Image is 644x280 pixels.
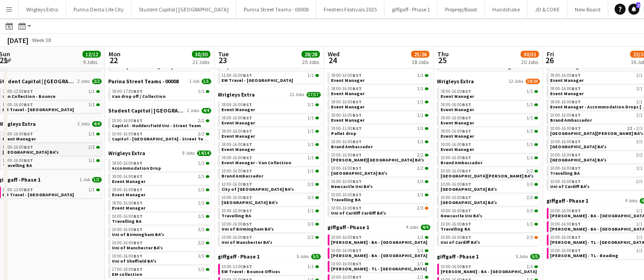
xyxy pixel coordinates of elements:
[331,100,362,104] span: 08:00-16:00
[353,165,362,171] span: BST
[3,145,33,150] span: 10:00-16:00
[112,192,146,198] span: Event Manager
[112,187,209,197] a: 08:00-16:00BST1/1Event Manager
[441,182,472,187] span: 10:00-16:00
[637,86,643,91] span: 1/1
[637,140,643,144] span: 3/3
[331,91,365,97] span: Event Manager
[218,91,321,253] div: Wrigleys Extra11 Jobs17/1708:00-16:00BST1/1Event Manager08:00-16:00BST1/1Event Manager08:00-16:00...
[197,151,211,156] span: 14/14
[112,118,209,128] a: 10:00-16:00BST2/2Capitol - Huddersfield Uni - Street Team
[222,115,319,125] a: 08:00-16:00BST1/1Event Manager
[222,186,294,192] span: City of Glasgow College BA's
[418,113,424,118] span: 1/1
[441,88,538,99] a: 08:00-16:00BST1/1Event Manager
[24,88,33,94] span: BST
[80,177,90,183] span: 1 Job
[92,79,102,84] span: 2/2
[527,169,534,173] span: 2/2
[308,195,314,200] span: 3/3
[187,108,200,113] span: 2 Jobs
[112,136,210,142] span: Capitol - Norwich University of The Arts - Street Team
[308,156,314,160] span: 1/1
[462,141,472,147] span: BST
[89,145,95,150] span: 2/2
[112,118,143,123] span: 10:00-16:00
[222,102,253,107] span: 08:00-16:00
[572,178,581,184] span: BST
[112,160,209,171] a: 08:00-16:00BST1/1Accommodation Drop
[112,178,146,184] span: Event Manager
[66,0,132,18] button: Purina Denta Life City
[550,144,607,150] span: Leeds City College BA's
[3,162,33,168] span: Travelling BA
[134,187,143,193] span: BST
[3,131,100,141] a: 08:00-16:00BST1/1Event Manager
[222,169,253,173] span: 10:00-16:00
[637,73,643,78] span: 1/1
[572,72,581,78] span: BST
[24,131,33,137] span: BST
[637,126,643,131] span: 2/3
[331,77,365,83] span: Event Manager
[353,99,362,105] span: BST
[331,140,362,144] span: 10:00-16:00
[316,0,385,18] button: Freshers Festivals 2025
[550,73,581,78] span: 08:00-16:00
[441,133,474,139] span: Event Manager
[441,93,474,99] span: Event Manager
[198,118,205,123] span: 2/2
[222,146,255,152] span: Event Manager
[112,123,201,129] span: Capitol - Huddersfield Uni - Street Team
[527,142,534,147] span: 1/1
[89,132,95,136] span: 1/1
[441,128,538,139] a: 08:00-16:00BST1/1Event Manager
[485,0,528,18] button: Handshake
[353,112,362,118] span: BST
[418,126,424,131] span: 1/1
[441,195,472,200] span: 10:00-16:00
[418,153,424,157] span: 2/2
[462,102,472,108] span: BST
[572,125,581,131] span: BST
[550,179,581,184] span: 10:00-16:00
[3,107,74,113] span: EM Travel - Norwich
[527,129,534,134] span: 1/1
[331,117,365,123] span: Event Manager
[550,117,592,123] span: Brand Ambassador
[331,86,429,96] a: 08:00-16:00BST1/1Event Manager
[441,116,472,120] span: 08:00-16:00
[222,77,293,83] span: EM Travel - Southampton
[441,160,483,166] span: Brand Ambassador
[3,149,59,155] span: Liverpool Bold Street BA's
[441,173,534,179] span: Glasgow Buchanan Street BA's
[308,73,314,78] span: 1/1
[222,155,319,165] a: 08:00-16:00BST1/1Event Manager - Van Collection
[527,89,534,94] span: 1/1
[636,2,640,8] span: 2
[441,102,538,112] a: 08:00-16:00BST1/1Event Manager
[89,102,95,107] span: 1/1
[462,88,472,94] span: BST
[3,144,100,155] a: 10:00-16:00BST2/2[GEOGRAPHIC_DATA] BA's
[112,165,161,171] span: Accommodation Drop
[198,174,205,179] span: 1/1
[441,102,472,107] span: 08:00-16:00
[3,132,33,136] span: 08:00-16:00
[222,195,253,200] span: 10:00-16:00
[24,157,33,163] span: BST
[134,160,143,166] span: BST
[109,107,186,114] span: Student Capitol | Student Castle
[331,112,429,123] a: 08:00-16:00BST1/1Event Manager
[112,89,143,94] span: 08:00-17:00
[572,139,581,145] span: BST
[462,128,472,134] span: BST
[218,91,255,98] span: Wrigleys Extra
[307,92,321,97] span: 17/17
[328,62,430,224] div: Wrigleys Extra11 Jobs16/1708:00-16:00BST1/1Event Manager08:00-16:00BST1/1Event Manager08:00-16:00...
[331,192,429,202] a: 10:00-16:00BST1/1Travelling BA
[308,129,314,134] span: 1/1
[109,78,179,85] span: Purina Street Teams - 00008
[550,170,580,176] span: Travelling BA
[19,0,66,18] button: Wrigleys Extra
